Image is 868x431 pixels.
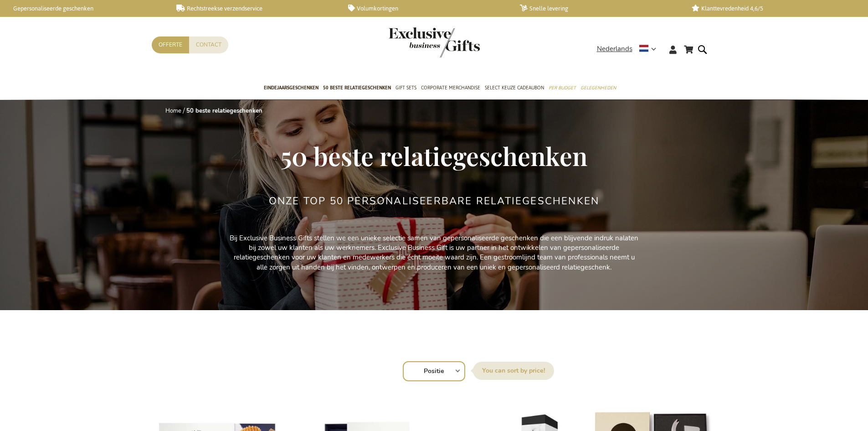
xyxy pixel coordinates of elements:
span: 50 beste relatiegeschenken [323,83,391,93]
a: Select Keuze Cadeaubon [485,77,544,100]
a: Eindejaarsgeschenken [264,77,318,100]
a: Gift Sets [395,77,416,100]
a: Per Budget [549,77,576,100]
img: Exclusive Business gifts logo [389,27,480,57]
strong: 50 beste relatiegeschenken [186,107,262,115]
a: Gepersonaliseerde geschenken [5,5,162,12]
span: Gelegenheden [580,83,616,93]
span: Per Budget [549,83,576,93]
span: 50 beste relatiegeschenken [281,139,587,172]
a: Volumkortingen [348,5,505,12]
div: Nederlands [597,44,662,54]
a: Snelle levering [520,5,677,12]
a: 50 beste relatiegeschenken [323,77,391,100]
p: Bij Exclusive Business Gifts stellen we een unieke selectie samen van gepersonaliseerde geschenke... [229,234,639,273]
label: Sorteer op [473,362,554,380]
a: Klanttevredenheid 4,6/5 [692,5,849,12]
a: Corporate Merchandise [421,77,480,100]
h2: Onze TOP 50 Personaliseerbare Relatiegeschenken [269,196,599,207]
a: Home [165,107,181,115]
a: store logo [389,27,434,57]
span: Gift Sets [395,83,416,93]
a: Contact [189,36,228,53]
span: Eindejaarsgeschenken [264,83,318,93]
a: Rechtstreekse verzendservice [176,5,334,12]
span: Nederlands [597,44,632,54]
span: Corporate Merchandise [421,83,480,93]
span: Select Keuze Cadeaubon [485,83,544,93]
a: Gelegenheden [580,77,616,100]
a: Offerte [152,36,189,53]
